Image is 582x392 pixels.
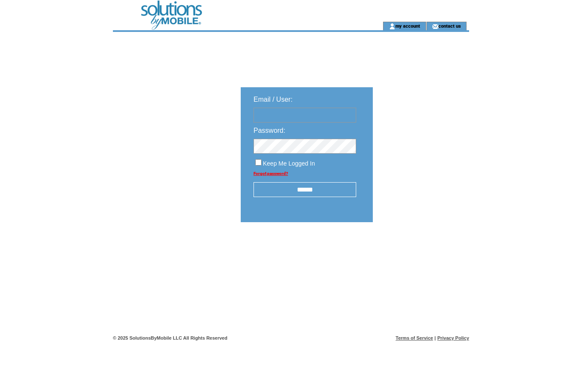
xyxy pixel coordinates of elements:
a: contact us [438,23,461,29]
a: my account [395,23,420,29]
span: | [435,335,436,340]
img: transparent.png [398,243,440,254]
img: contact_us_icon.gif [432,23,438,30]
a: Privacy Policy [437,335,469,340]
span: Password: [254,127,285,134]
span: Keep Me Logged In [263,160,315,167]
span: © 2025 SolutionsByMobile LLC All Rights Reserved [113,335,228,340]
a: Forgot password? [254,171,288,176]
a: Terms of Service [396,335,433,340]
img: account_icon.gif [389,23,395,30]
span: Email / User: [254,96,293,103]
